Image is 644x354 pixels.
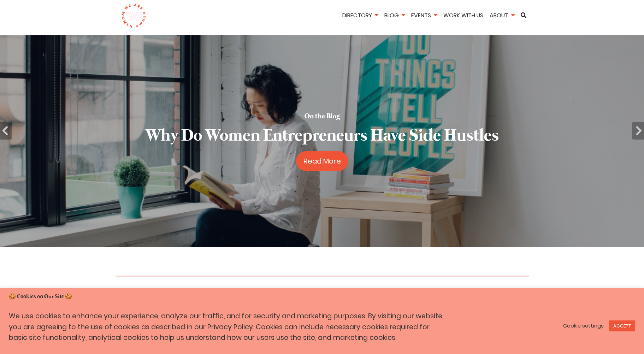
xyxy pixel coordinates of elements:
[409,11,439,21] li: Events
[441,11,486,19] a: Work With Us
[146,124,499,148] h2: Why Do Women Entrepreneurs Have Side Hustles
[409,11,439,19] a: Events
[487,11,517,21] li: About
[9,311,447,343] p: We use cookies to enhance your experience, analyze our traffic, and for security and marketing pu...
[609,320,635,331] a: ACCEPT
[340,11,380,21] li: Directory
[382,11,407,19] a: Blog
[487,11,517,19] a: About
[340,11,380,19] a: Directory
[9,293,635,301] h5: 🍪 Cookies on Our Site 🍪
[121,4,146,28] img: logo
[305,112,340,122] h5: On the Blog
[382,11,407,21] li: Blog
[296,151,348,171] a: Read More
[563,323,604,329] a: Cookie settings
[518,12,529,18] a: Search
